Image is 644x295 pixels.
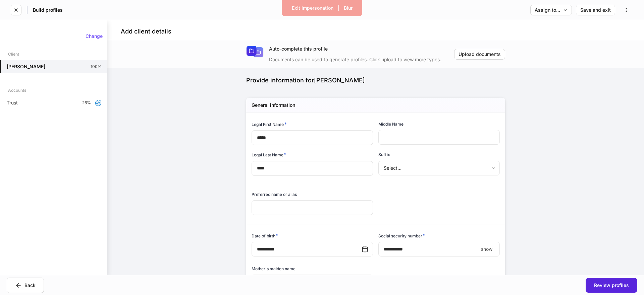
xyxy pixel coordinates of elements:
[292,6,333,10] div: Exit Impersonation
[246,76,505,84] div: Provide information for [PERSON_NAME]
[33,7,63,13] h5: Build profiles
[378,121,404,127] h6: Middle Name
[8,48,19,60] div: Client
[576,5,615,15] button: Save and exit
[269,52,454,63] div: Documents can be used to generate profiles. Click upload to view more types.
[81,31,107,42] button: Change
[252,191,297,198] h6: Preferred name or alias
[287,3,338,13] button: Exit Impersonation
[269,46,454,52] div: Auto-complete this profile
[459,52,501,57] div: Upload documents
[252,266,296,272] h6: Mother's maiden name
[454,49,505,60] button: Upload documents
[580,8,611,12] div: Save and exit
[339,3,357,13] button: Blur
[252,151,286,158] h6: Legal Last Name
[7,278,44,293] button: Back
[586,278,637,293] button: Review profiles
[378,161,499,175] div: Select...
[252,102,295,108] h5: General information
[86,34,103,39] div: Change
[7,63,45,70] h5: [PERSON_NAME]
[252,232,278,239] h6: Date of birth
[594,283,629,288] div: Review profiles
[378,232,425,239] h6: Social security number
[121,27,171,35] h4: Add client details
[252,121,287,128] h6: Legal First Name
[530,5,572,15] button: Assign to...
[91,64,102,69] p: 100%
[15,282,36,289] div: Back
[535,8,568,12] div: Assign to...
[481,246,492,252] p: show
[82,100,91,105] p: 26%
[7,99,18,106] p: Trust
[378,151,390,158] h6: Suffix
[344,6,353,10] div: Blur
[8,84,26,96] div: Accounts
